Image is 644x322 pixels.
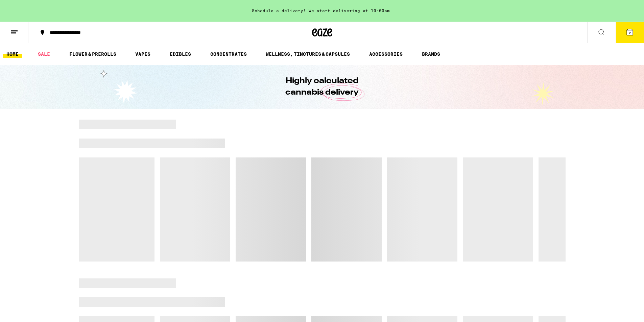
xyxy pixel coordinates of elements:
a: SALE [34,50,53,58]
button: 2 [616,22,644,43]
button: BRANDS [419,50,444,58]
a: WELLNESS, TINCTURES & CAPSULES [262,50,353,58]
iframe: Opens a widget where you can find more information [601,302,637,319]
a: ACCESSORIES [366,50,406,58]
a: HOME [3,50,22,58]
h1: Highly calculated cannabis delivery [266,75,378,98]
a: VAPES [132,50,154,58]
a: EDIBLES [166,50,194,58]
a: FLOWER & PREROLLS [66,50,120,58]
a: CONCENTRATES [207,50,250,58]
span: 2 [629,31,631,35]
